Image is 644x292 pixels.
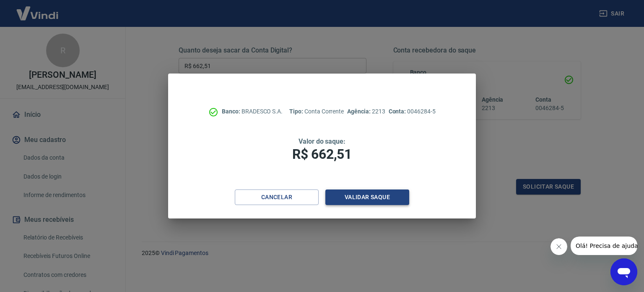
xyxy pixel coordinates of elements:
iframe: Mensagem da empresa [571,237,637,255]
button: Cancelar [235,189,319,205]
span: R$ 662,51 [292,146,352,162]
iframe: Botão para abrir a janela de mensagens [610,258,637,285]
p: 2213 [347,107,385,116]
span: Tipo: [289,108,304,115]
span: Conta: [389,108,408,115]
span: Banco: [222,108,241,115]
p: 0046284-5 [389,107,436,116]
span: Valor do saque: [299,137,345,145]
span: Agência: [347,108,372,115]
iframe: Fechar mensagem [551,238,567,255]
span: Olá! Precisa de ajuda? [5,6,70,13]
p: Conta Corrente [289,107,344,116]
p: BRADESCO S.A. [222,107,283,116]
button: Validar saque [325,189,409,205]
